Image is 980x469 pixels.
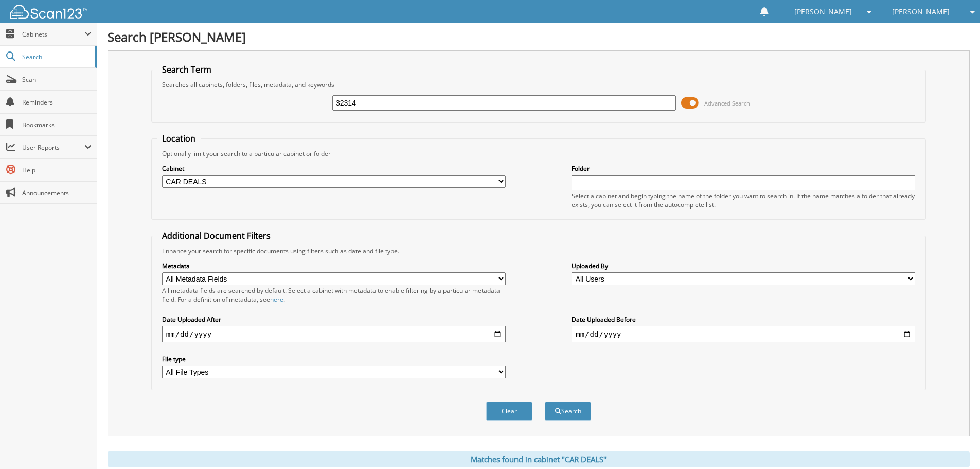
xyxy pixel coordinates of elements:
[162,326,506,342] input: start
[157,80,920,89] div: Searches all cabinets, folders, files, metadata, and keywords
[162,315,506,324] label: Date Uploaded After
[22,98,92,107] span: Reminders
[22,30,84,39] span: Cabinets
[157,64,217,75] legend: Search Term
[162,286,506,304] div: All metadata fields are searched by default. Select a cabinet with metadata to enable filtering b...
[572,262,915,270] label: Uploaded By
[22,53,90,61] span: Search
[704,99,750,107] span: Advanced Search
[157,149,920,158] div: Optionally limit your search to a particular cabinet or folder
[572,192,915,209] div: Select a cabinet and begin typing the name of the folder you want to search in. If the name match...
[270,295,283,304] a: here
[10,5,87,19] img: scan123-logo-white.svg
[892,9,950,15] span: [PERSON_NAME]
[22,75,92,84] span: Scan
[22,120,92,129] span: Bookmarks
[162,355,506,363] label: File type
[22,143,84,152] span: User Reports
[162,262,506,270] label: Metadata
[157,247,920,255] div: Enhance your search for specific documents using filters such as date and file type.
[572,164,915,173] label: Folder
[572,315,915,324] label: Date Uploaded Before
[157,133,201,144] legend: Location
[157,230,276,241] legend: Additional Document Filters
[108,28,970,45] h1: Search [PERSON_NAME]
[794,9,852,15] span: [PERSON_NAME]
[22,166,92,175] span: Help
[22,188,92,197] span: Announcements
[545,402,591,421] button: Search
[486,402,532,421] button: Clear
[162,164,506,173] label: Cabinet
[108,451,970,467] div: Matches found in cabinet "CAR DEALS"
[572,326,915,342] input: end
